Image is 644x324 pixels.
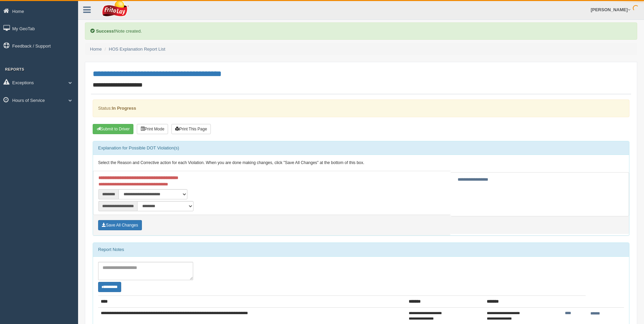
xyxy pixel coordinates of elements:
[112,106,136,111] strong: In Progress
[98,282,121,292] button: Change Filter Options
[90,47,102,52] a: Home
[93,243,629,256] div: Report Notes
[98,220,142,230] button: Save
[85,22,637,40] div: Note created.
[96,29,115,34] b: Success!
[93,100,629,117] div: Status:
[93,141,629,155] div: Explanation for Possible DOT Violation(s)
[93,124,133,134] button: Submit To Driver
[137,124,168,134] button: Print Mode
[109,47,165,52] a: HOS Explanation Report List
[93,155,629,171] div: Select the Reason and Corrective action for each Violation. When you are done making changes, cli...
[171,124,211,134] button: Print This Page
